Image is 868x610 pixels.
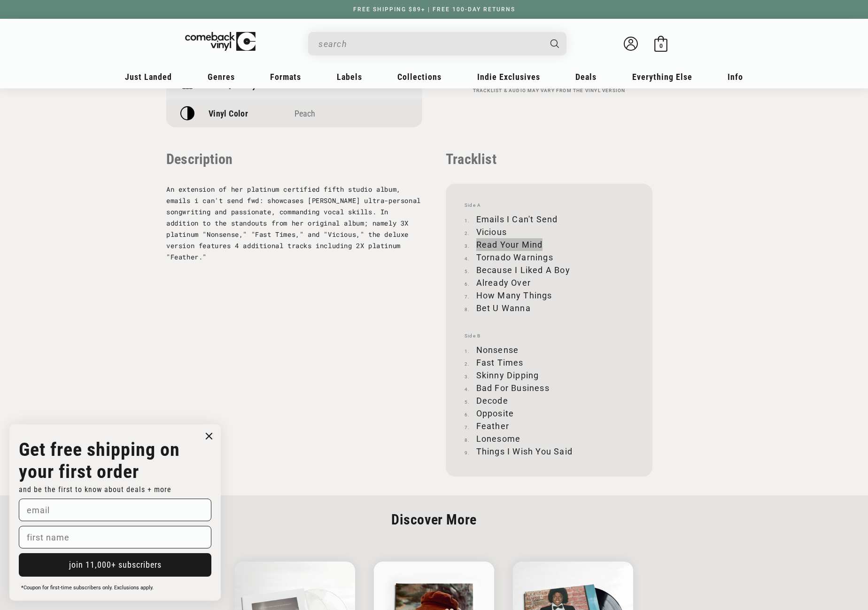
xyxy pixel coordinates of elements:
input: first name [19,526,211,548]
span: An extension of her platinum certified fifth studio album, emails i can't send fwd: showcases [PE... [166,185,421,261]
p: Tracklist [446,151,652,167]
span: Labels [337,72,362,82]
span: Formats [270,72,301,82]
li: Decode [465,394,634,407]
li: Things I Wish You Said [465,445,634,458]
li: Because I Liked A Boy [465,264,634,276]
li: Nonsense [465,344,634,356]
a: FREE SHIPPING $89+ | FREE 100-DAY RETURNS [344,6,525,13]
button: Search [542,32,568,55]
span: Side B [465,333,634,339]
span: Peach [294,109,316,118]
li: Vicious [465,226,634,238]
li: Tornado Warnings [465,251,634,264]
li: Fast Times [465,356,634,369]
li: Read Your Mind [465,238,634,251]
input: email [19,499,211,521]
li: Bad For Business [465,382,634,394]
button: join 11,000+ subscribers [19,553,211,577]
li: How Many Things [465,289,634,302]
p: Description [166,151,422,167]
li: Bet U Wanna [465,302,634,314]
li: Opposite [465,407,634,420]
li: Already Over [465,276,634,289]
span: Indie Exclusives [477,72,540,82]
span: Info [728,72,743,82]
input: When autocomplete results are available use up and down arrows to review and enter to select [318,34,541,54]
span: Genres [208,72,235,82]
button: Close dialog [202,429,216,443]
span: and be the first to know about deals + more [19,485,171,494]
div: Search [308,32,566,55]
li: Emails I Can't Send [465,213,634,226]
li: Feather [465,420,634,432]
strong: Get free shipping on your first order [19,438,180,483]
p: Vinyl Color [209,109,248,118]
span: Everything Else [632,72,692,82]
span: Side A [465,203,634,208]
span: Deals [575,72,597,82]
li: Skinny Dipping [465,369,634,382]
span: *Coupon for first-time subscribers only. Exclusions apply. [21,585,154,591]
span: Collections [397,72,442,82]
span: Just Landed [125,72,172,82]
li: Lonesome [465,432,634,445]
span: 0 [659,42,663,49]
